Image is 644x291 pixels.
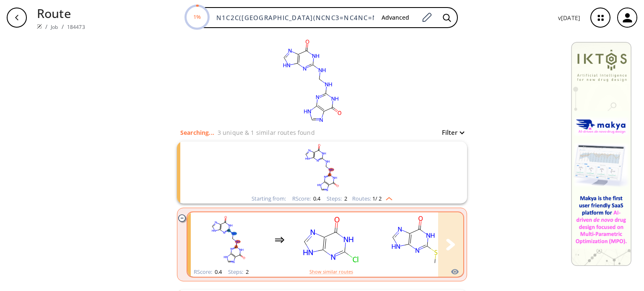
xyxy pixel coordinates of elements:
[372,196,382,201] span: 1 / 2
[327,196,347,201] div: Steps :
[293,214,369,266] svg: O=c1[nH]c(Cl)nc2[nH]cnc12
[45,22,47,31] li: /
[218,128,315,137] p: 3 unique & 1 similar routes found
[312,195,320,202] span: 0.4
[213,268,222,276] span: 0.4
[37,24,42,29] img: Spaya logo
[229,35,397,127] svg: N1C2C(NC(NCNC3=NC4NC=NC=4C(=O)N3)=NC=2NC=1)=O
[343,195,347,202] span: 2
[252,196,286,201] div: Starting from:
[37,4,85,22] p: Route
[377,214,452,266] svg: CSc1nc2[nH]cnc2c(=O)[nH]1
[193,13,201,21] text: 1%
[51,23,58,31] a: Job
[558,13,580,22] p: v [DATE]
[375,10,416,26] button: Advanced
[191,214,266,266] svg: O=c1[nH]c(NCNc2nc3[nH]cnc3c(=O)[nH]2)nc2[nH]cnc12
[309,268,353,276] button: Show similar routes
[571,42,631,266] img: Banner
[67,23,85,31] a: 184473
[437,129,464,136] button: Filter
[62,22,64,31] li: /
[244,268,249,276] span: 2
[382,194,392,201] img: Up
[213,142,431,194] svg: O=c1[nH]c(NCNc2nc3[nH]cnc3c(=O)[nH]2)nc2[nH]cnc12
[292,196,320,201] div: RScore :
[180,128,214,137] p: Searching...
[228,269,249,275] div: Steps :
[211,13,375,22] input: Enter SMILES
[352,196,392,201] div: Routes:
